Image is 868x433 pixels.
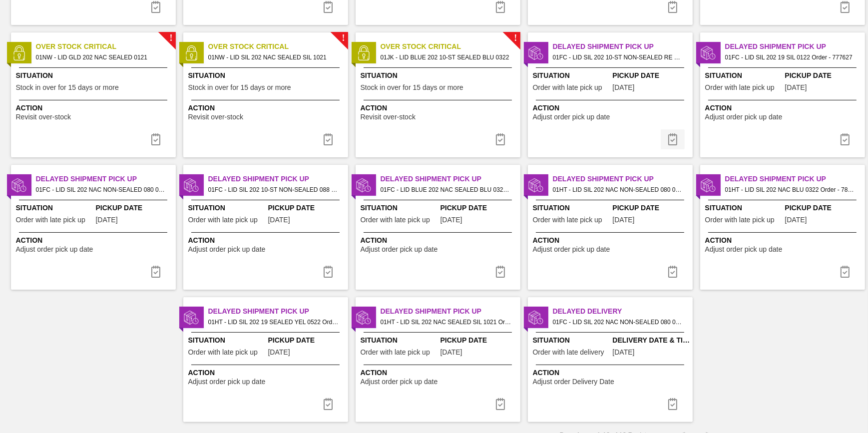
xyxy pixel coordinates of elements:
[533,349,604,356] span: Order with late delivery
[553,52,685,63] span: 01FC - LID SIL 202 10-ST NON-SEALED RE Order - 777626
[705,70,783,81] span: Situation
[553,317,685,328] span: 01FC - LID SIL 202 NAC NON-SEALED 080 0514 SIL Order - 777623
[342,34,345,42] span: !
[533,84,602,91] span: Order with late pick up
[661,129,685,149] button: icon-task complete
[494,133,506,145] img: icon-task complete
[839,266,851,278] img: icon-task complete
[488,394,512,414] div: Complete task: 6889541
[440,203,518,213] span: Pickup Date
[188,216,258,224] span: Order with late pick up
[322,266,334,278] img: icon-task complete
[613,84,635,91] span: 09/03/2025
[785,216,807,224] span: 09/04/2025
[188,349,258,356] span: Order with late pick up
[208,184,340,195] span: 01FC - LID SIL 202 10-ST NON-SEALED 088 0824 SI Order - 777629
[725,41,865,52] span: Delayed Shipment Pick Up
[144,262,168,282] div: Complete task: 6889535
[208,52,340,63] span: 01NW - LID SIL 202 NAC SEALED SIL 1021
[322,1,334,13] img: icon-task complete
[661,394,685,414] div: Complete task: 6889557
[16,246,93,253] span: Adjust order pick up date
[705,203,783,213] span: Situation
[839,1,851,13] img: icon-task complete
[16,216,85,224] span: Order with late pick up
[16,203,93,213] span: Situation
[613,335,690,346] span: Delivery Date & Time
[553,41,693,52] span: Delayed Shipment Pick Up
[833,129,857,149] button: icon-task complete
[11,45,26,60] img: status
[661,129,685,149] div: Complete task: 6889533
[188,70,346,81] span: Situation
[144,129,168,149] button: icon-task complete
[361,103,518,113] span: Action
[361,70,518,81] span: Situation
[705,246,783,253] span: Adjust order pick up date
[356,45,371,60] img: status
[144,129,168,149] div: Complete task: 6892873
[667,266,679,278] img: icon-task complete
[833,262,857,282] button: icon-task complete
[667,133,679,145] img: icon-task complete
[208,317,340,328] span: 01HT - LID SIL 202 19 SEALED YEL 0522 Order - 781563
[36,52,168,63] span: 01NW - LID GLD 202 NAC SEALED 0121
[705,235,863,246] span: Action
[533,235,690,246] span: Action
[785,84,807,91] span: 09/03/2025
[440,216,462,224] span: 09/03/2025
[208,306,348,317] span: Delayed Shipment Pick Up
[661,394,685,414] button: icon-task complete
[188,368,346,378] span: Action
[440,349,462,356] span: 09/04/2025
[514,34,517,42] span: !
[613,203,690,213] span: Pickup Date
[725,174,865,184] span: Delayed Shipment Pick Up
[381,317,512,328] span: 01HT - LID SIL 202 NAC SEALED SIL 1021 Order - 781564
[785,70,863,81] span: Pickup Date
[16,84,119,91] span: Stock in over for 15 days or more
[188,246,266,253] span: Adjust order pick up date
[150,266,162,278] img: icon-task complete
[361,235,518,246] span: Action
[356,310,371,325] img: status
[839,133,851,145] img: icon-task complete
[381,306,520,317] span: Delayed Shipment Pick Up
[494,1,506,13] img: icon-task complete
[553,306,693,317] span: Delayed Delivery
[361,84,463,91] span: Stock in over for 15 days or more
[16,103,173,113] span: Action
[488,262,512,282] button: icon-task complete
[208,41,348,52] span: Over Stock Critical
[528,178,543,193] img: status
[361,335,438,346] span: Situation
[361,349,430,356] span: Order with late pick up
[316,394,340,414] div: Complete task: 6889540
[381,52,512,63] span: 01JK - LID BLUE 202 10-ST SEALED BLU 0322
[188,235,346,246] span: Action
[188,378,266,386] span: Adjust order pick up date
[785,203,863,213] span: Pickup Date
[533,246,610,253] span: Adjust order pick up date
[36,184,168,195] span: 01FC - LID SIL 202 NAC NON-SEALED 080 0215 RED Order - 777628
[188,84,291,91] span: Stock in over for 15 days or more
[381,174,520,184] span: Delayed Shipment Pick Up
[613,216,635,224] span: 09/04/2025
[184,178,199,193] img: status
[667,1,679,13] img: icon-task complete
[16,70,173,81] span: Situation
[169,34,172,42] span: !
[667,398,679,410] img: icon-task complete
[725,184,857,195] span: 01HT - LID SIL 202 NAC BLU 0322 Order - 781562
[533,70,610,81] span: Situation
[613,349,635,356] span: 09/04/2025,
[705,216,775,224] span: Order with late pick up
[533,216,602,224] span: Order with late pick up
[361,368,518,378] span: Action
[316,394,340,414] button: icon-task complete
[188,113,243,121] span: Revisit over-stock
[316,129,340,149] div: Complete task: 6892967
[96,203,173,213] span: Pickup Date
[356,178,371,193] img: status
[494,266,506,278] img: icon-task complete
